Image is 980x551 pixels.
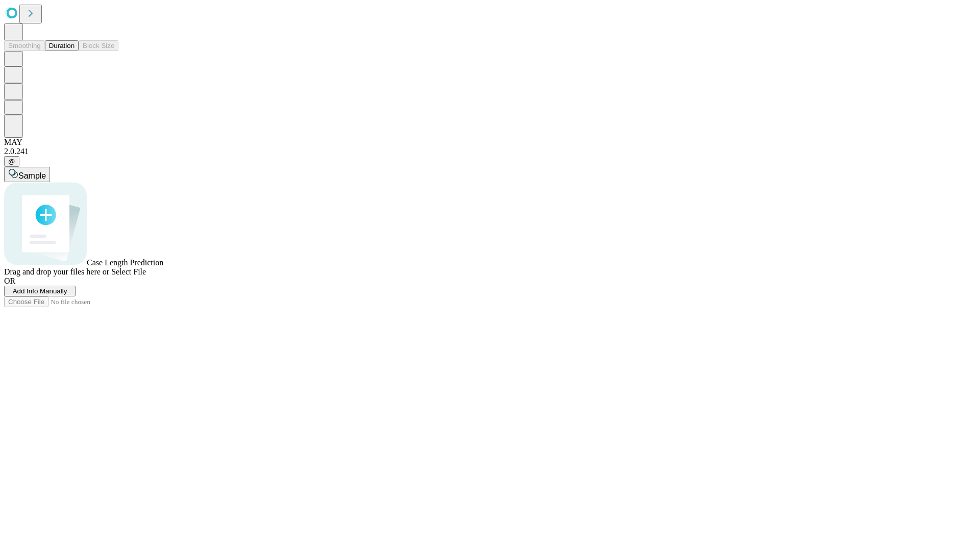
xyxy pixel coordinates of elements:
[45,40,79,51] button: Duration
[87,258,163,267] span: Case Length Prediction
[4,277,15,285] span: OR
[4,147,976,156] div: 2.0.241
[4,156,19,167] button: @
[8,158,15,165] span: @
[4,40,45,51] button: Smoothing
[4,267,109,276] span: Drag and drop your files here or
[111,267,146,276] span: Select File
[4,167,50,182] button: Sample
[18,171,46,180] span: Sample
[13,287,67,295] span: Add Info Manually
[4,286,76,296] button: Add Info Manually
[4,138,976,147] div: MAY
[79,40,118,51] button: Block Size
